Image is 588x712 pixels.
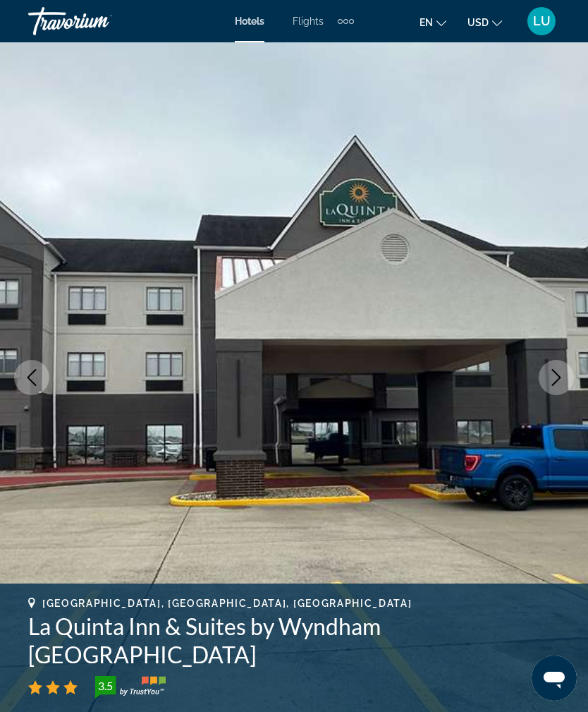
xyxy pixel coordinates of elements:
button: Change language [419,12,446,32]
span: USD [467,17,489,28]
a: Flights [293,16,324,27]
iframe: Button to launch messaging window [532,656,577,701]
span: LU [533,14,551,28]
button: Previous image [14,360,49,395]
h1: La Quinta Inn & Suites by Wyndham [GEOGRAPHIC_DATA] [28,613,560,669]
button: Change currency [467,12,502,32]
a: Travorium [28,3,169,40]
button: Next image [539,360,574,395]
img: TrustYou guest rating badge [95,676,166,699]
button: Extra navigation items [338,10,354,32]
div: 3.5 [91,677,119,694]
button: User Menu [523,6,560,36]
span: en [419,17,433,28]
span: [GEOGRAPHIC_DATA], [GEOGRAPHIC_DATA], [GEOGRAPHIC_DATA] [42,598,412,609]
a: Hotels [235,16,264,27]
